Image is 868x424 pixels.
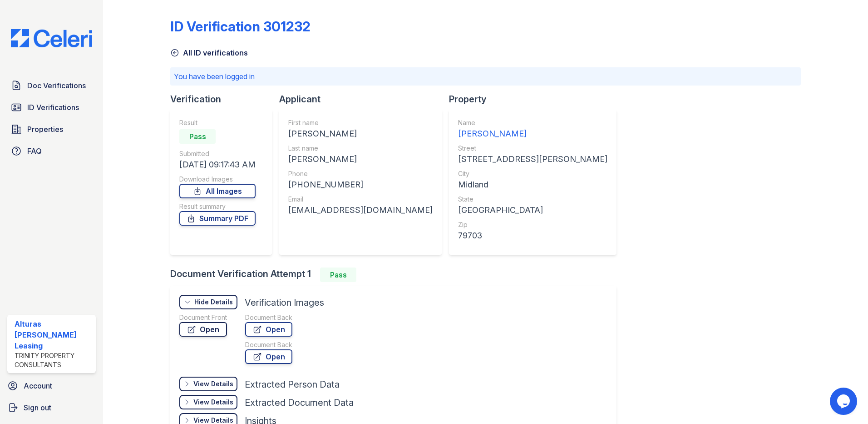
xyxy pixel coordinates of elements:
a: FAQ [7,142,96,160]
div: [GEOGRAPHIC_DATA] [458,204,607,217]
div: Pass [320,268,356,282]
div: Verification [170,93,279,106]
div: Download Images [179,175,256,184]
div: [DATE] 09:17:43 AM [179,158,256,171]
div: Hide Details [194,298,233,307]
span: Sign out [24,402,51,413]
img: CE_Logo_Blue-a8612792a0a2168367f1c8372b55b34899dd931a85d93a1a3d3e32e68fde9ad4.png [4,29,99,47]
div: City [458,169,607,178]
span: Account [24,380,52,391]
a: Account [4,377,99,395]
div: Extracted Person Data [245,378,340,391]
div: [EMAIL_ADDRESS][DOMAIN_NAME] [288,204,433,217]
a: Open [245,349,292,364]
p: You have been logged in [174,71,797,82]
div: Result [179,118,256,127]
div: Document Verification Attempt 1 [170,268,624,282]
a: Properties [7,120,96,138]
a: ID Verifications [7,98,96,116]
div: First name [288,118,433,127]
div: Phone [288,169,433,178]
div: View Details [193,398,233,407]
div: Trinity Property Consultants [15,351,92,369]
div: Last name [288,144,433,153]
div: View Details [193,379,233,389]
iframe: chat widget [830,388,859,415]
div: Street [458,144,607,153]
div: Submitted [179,149,256,158]
div: Result summary [179,202,256,211]
div: Zip [458,220,607,229]
div: State [458,195,607,204]
div: Document Front [179,313,227,322]
a: Name [PERSON_NAME] [458,118,607,140]
div: [PERSON_NAME] [288,127,433,140]
div: [PERSON_NAME] [288,153,433,166]
div: Property [449,93,624,106]
a: Doc Verifications [7,76,96,95]
a: Sign out [4,399,99,417]
div: Extracted Document Data [245,396,354,409]
div: Alturas [PERSON_NAME] Leasing [15,318,92,351]
div: 79703 [458,229,607,242]
div: ID Verification 301232 [170,18,311,35]
span: Doc Verifications [27,80,86,91]
div: Document Back [245,313,292,322]
a: Open [179,322,227,337]
a: Summary PDF [179,211,256,226]
div: Document Back [245,340,292,349]
a: Open [245,322,292,337]
div: Applicant [279,93,449,106]
div: Name [458,118,607,127]
span: FAQ [27,146,42,156]
div: Verification Images [245,296,324,309]
span: ID Verifications [27,102,79,113]
div: Email [288,195,433,204]
div: [PERSON_NAME] [458,127,607,140]
a: All ID verifications [170,47,248,58]
div: Pass [179,129,216,144]
span: Properties [27,124,63,135]
div: [STREET_ADDRESS][PERSON_NAME] [458,153,607,166]
a: All Images [179,184,256,198]
div: [PHONE_NUMBER] [288,178,433,191]
div: Midland [458,178,607,191]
